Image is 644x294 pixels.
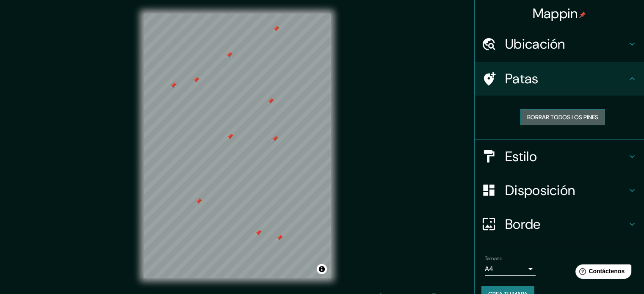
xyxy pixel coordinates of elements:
[485,264,493,273] font: A4
[475,173,644,207] div: Disposición
[569,261,635,285] iframe: Lanzador de widgets de ayuda
[475,27,644,61] div: Ubicación
[505,35,565,53] font: Ubicación
[579,11,586,18] img: pin-icon.png
[520,109,605,125] button: Borrar todos los pines
[475,140,644,173] div: Estilo
[485,262,536,276] div: A4
[317,264,327,274] button: Activar o desactivar atribución
[505,215,541,233] font: Borde
[505,181,575,199] font: Disposición
[485,255,502,262] font: Tamaño
[475,62,644,96] div: Patas
[144,14,331,278] canvas: Mapa
[505,70,539,88] font: Patas
[505,148,537,165] font: Estilo
[533,5,578,22] font: Mappin
[527,113,598,121] font: Borrar todos los pines
[475,207,644,241] div: Borde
